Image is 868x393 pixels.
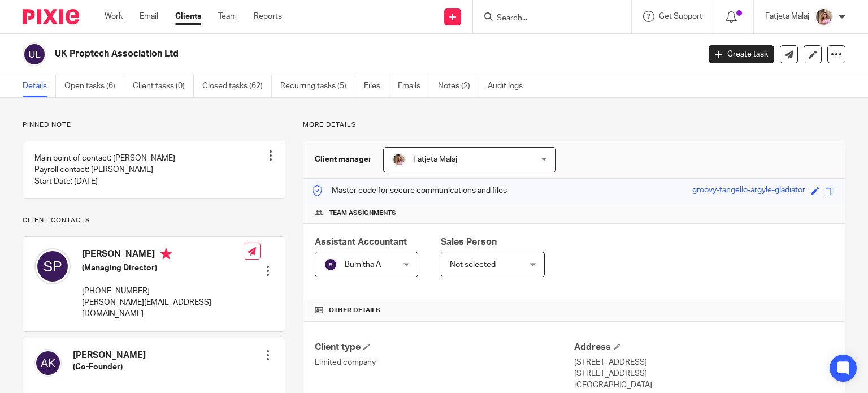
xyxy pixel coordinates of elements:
[23,120,285,129] p: Pinned note
[709,45,774,63] a: Create task
[574,368,834,379] p: [STREET_ADDRESS]
[315,357,574,368] p: Limited company
[765,11,809,22] p: Fatjeta Malaj
[23,42,46,66] img: svg%3E
[82,262,244,274] h5: (Managing Director)
[441,237,497,247] span: Sales Person
[488,75,531,97] a: Audit logs
[64,75,124,97] a: Open tasks (6)
[23,216,285,225] p: Client contacts
[303,120,845,129] p: More details
[175,11,201,22] a: Clients
[413,156,457,163] span: Fatjeta Malaj
[34,349,62,377] img: svg%3E
[398,75,429,97] a: Emails
[73,361,146,373] h5: (Co-Founder)
[202,75,272,97] a: Closed tasks (62)
[392,153,406,166] img: MicrosoftTeams-image%20(5).png
[692,184,805,197] div: groovy-tangello-argyle-gladiator
[140,11,158,22] a: Email
[345,261,381,269] span: Bumitha A
[659,12,702,20] span: Get Support
[34,248,71,284] img: svg%3E
[438,75,479,97] a: Notes (2)
[73,349,146,361] h4: [PERSON_NAME]
[496,14,597,24] input: Search
[105,11,123,22] a: Work
[82,248,244,262] h4: [PERSON_NAME]
[218,11,237,22] a: Team
[315,237,407,247] span: Assistant Accountant
[329,209,396,218] span: Team assignments
[160,248,172,260] i: Primary
[324,258,337,271] img: svg%3E
[450,261,496,269] span: Not selected
[82,286,244,297] p: [PHONE_NUMBER]
[364,75,389,97] a: Files
[280,75,355,97] a: Recurring tasks (5)
[23,75,56,97] a: Details
[574,357,834,368] p: [STREET_ADDRESS]
[55,48,565,60] h2: UK Proptech Association Ltd
[254,11,282,22] a: Reports
[82,297,244,320] p: [PERSON_NAME][EMAIL_ADDRESS][DOMAIN_NAME]
[574,379,834,391] p: [GEOGRAPHIC_DATA]
[23,9,79,24] img: Pixie
[815,8,833,26] img: MicrosoftTeams-image%20(5).png
[312,185,507,196] p: Master code for secure communications and files
[329,306,380,315] span: Other details
[315,342,574,353] h4: Client type
[315,154,372,165] h3: Client manager
[574,342,834,353] h4: Address
[133,75,194,97] a: Client tasks (0)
